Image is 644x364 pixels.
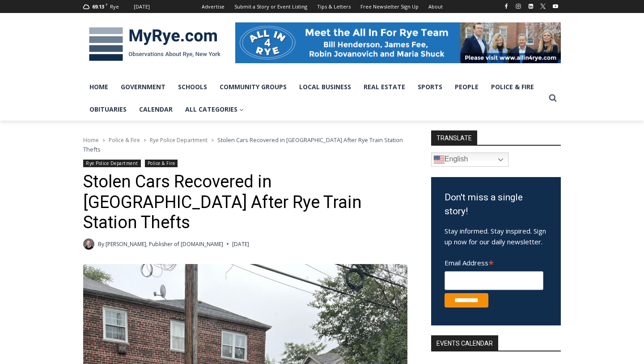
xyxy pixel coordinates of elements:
a: YouTube [550,1,561,12]
a: Police & Fire [109,136,140,144]
a: [PERSON_NAME], Publisher of [DOMAIN_NAME] [106,240,223,248]
a: Police & Fire [485,76,540,98]
strong: TRANSLATE [431,130,477,145]
a: Community Groups [213,76,293,98]
a: People [449,76,485,98]
p: Stay informed. Stay inspired. Sign up now for our daily newsletter. [445,225,547,247]
span: > [144,137,146,143]
a: All Categories [179,98,250,121]
span: F [106,2,108,7]
a: Home [83,76,114,98]
a: Calendar [133,98,179,121]
span: Stolen Cars Recovered in [GEOGRAPHIC_DATA] After Rye Train Station Thefts [83,136,403,153]
div: [DATE] [134,3,150,11]
a: Police & Fire [145,160,178,167]
label: Email Address [445,254,543,270]
img: en [434,154,445,165]
a: Rye Police Department [150,136,208,144]
span: All Categories [185,104,244,114]
h3: Don't miss a single story! [445,191,547,219]
time: [DATE] [232,240,249,248]
h1: Stolen Cars Recovered in [GEOGRAPHIC_DATA] After Rye Train Station Thefts [83,172,407,233]
a: Local Business [293,76,357,98]
a: Author image [83,238,94,250]
a: Sports [411,76,449,98]
nav: Breadcrumbs [83,135,407,154]
a: Obituaries [83,98,133,121]
h2: Events Calendar [431,335,498,351]
a: Schools [172,76,213,98]
a: Home [83,136,99,144]
span: By [98,240,104,248]
a: Linkedin [525,1,536,12]
span: > [211,137,214,143]
a: English [431,152,508,167]
img: MyRye.com [83,21,226,68]
img: All in for Rye [235,22,561,63]
a: Real Estate [357,76,411,98]
span: 69.13 [92,3,104,10]
nav: Primary Navigation [83,76,545,121]
a: Government [114,76,172,98]
a: Rye Police Department [83,160,141,167]
a: Facebook [501,1,512,12]
div: Rye [110,3,119,11]
a: Instagram [513,1,524,12]
span: > [102,137,105,143]
a: X [538,1,548,12]
button: View Search Form [545,90,561,106]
